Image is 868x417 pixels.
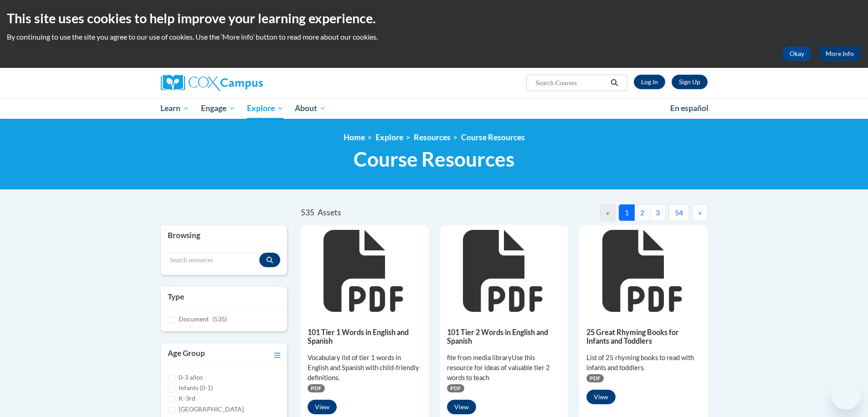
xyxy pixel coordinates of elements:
[7,32,861,42] p: By continuing to use the site you agree to our use of cookies. Use the ‘More info’ button to read...
[155,98,195,119] a: Learn
[586,328,701,346] h5: 25 Great Rhyming Books for Infants and Toddlers
[619,204,635,221] button: 1
[586,374,604,382] span: PDF
[308,328,422,346] h5: 101 Tier 1 Words in English and Spanish
[318,208,341,217] span: Assets
[301,208,314,217] span: 535
[634,204,650,221] button: 2
[447,384,464,392] span: PDF
[7,9,861,27] h2: This site uses cookies to help improve your learning experience.
[504,204,707,221] nav: Pagination Navigation
[147,98,721,119] div: Main menu
[782,46,812,61] button: Okay
[289,98,332,119] a: About
[295,103,326,114] span: About
[699,208,702,217] span: »
[168,291,281,302] h3: Type
[247,103,283,114] span: Explore
[832,381,861,410] iframe: Button to launch messaging window
[308,400,337,414] button: View
[212,315,227,323] span: (535)
[179,315,209,323] span: Document
[344,132,365,142] a: Home
[414,132,451,142] a: Resources
[607,77,621,88] button: Search
[447,328,561,346] h5: 101 Tier 2 Words in English and Spanish
[670,103,709,113] span: En español
[168,230,281,241] h3: Browsing
[160,103,189,114] span: Learn
[447,353,561,383] div: file from media libraryUse this resource for ideas of valuable tier 2 words to teach
[259,253,280,267] button: Search resources
[650,204,666,221] button: 3
[447,400,476,414] button: View
[161,75,263,91] img: Cox Campus
[195,98,241,119] a: Engage
[672,75,708,89] a: Register
[693,204,708,221] button: Next
[664,99,714,118] a: En español
[161,75,334,91] a: Cox Campus
[818,46,861,61] a: More Info
[634,75,665,89] a: Log In
[179,393,195,403] label: K-3rd
[201,103,235,114] span: Engage
[586,353,701,373] div: List of 25 rhyming books to read with infants and toddlers.
[179,372,203,382] label: 0-3 años
[168,253,260,268] input: Search resources
[534,77,607,88] input: Search Courses
[354,147,514,171] span: Course Resources
[241,98,289,119] a: Explore
[375,132,403,142] a: Explore
[308,353,422,383] div: Vocabulary list of tier 1 words in English and Spanish with child-friendly definitions.
[179,404,244,414] label: [GEOGRAPHIC_DATA]
[308,384,325,392] span: PDF
[461,132,525,142] a: Course Resources
[274,348,280,361] a: Toggle collapse
[669,204,689,221] button: 54
[168,348,205,361] h3: Age Group
[586,390,616,404] button: View
[179,383,213,393] label: Infants (0-1)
